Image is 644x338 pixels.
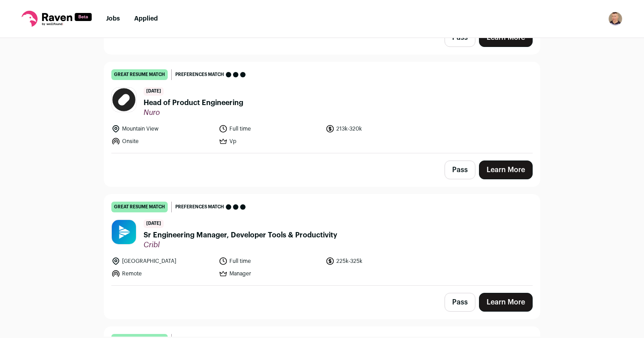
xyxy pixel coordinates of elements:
li: Full time [219,257,321,266]
img: 977957-medium_jpg [608,12,623,26]
li: Vp [219,137,321,146]
a: Applied [134,16,158,22]
li: Onsite [111,137,213,146]
a: great resume match Preferences match [DATE] Head of Product Engineering Nuro Mountain View Full t... [104,62,540,153]
a: Learn More [479,161,533,179]
span: Preferences match [175,203,224,211]
span: Head of Product Engineering [144,97,243,108]
span: Sr Engineering Manager, Developer Tools & Productivity [144,230,337,241]
img: e4bf31a73183ebb56720978cc29d0b8fa4f16782fc0b6b97cf722f98a519e760.jpg [112,88,136,112]
img: aac85fbee0fd35df2b1d7eceab885039613023d014bee40dd848814b3dafdff0.jpg [112,220,136,244]
a: Learn More [479,293,533,312]
a: great resume match Preferences match [DATE] Sr Engineering Manager, Developer Tools & Productivit... [104,194,540,285]
a: Jobs [106,16,120,22]
li: [GEOGRAPHIC_DATA] [111,257,213,266]
li: Full time [219,124,321,133]
li: Manager [219,269,321,278]
li: Mountain View [111,124,213,133]
span: Cribl [144,241,337,249]
li: Remote [111,269,213,278]
button: Pass [445,161,475,179]
div: great resume match [111,69,168,80]
span: [DATE] [144,220,164,228]
li: 213k-320k [326,124,428,133]
li: 225k-325k [326,257,428,266]
button: Open dropdown [608,12,623,26]
div: great resume match [111,202,168,212]
span: Preferences match [175,70,224,79]
span: Nuro [144,108,243,117]
span: [DATE] [144,87,164,96]
button: Pass [445,293,475,312]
